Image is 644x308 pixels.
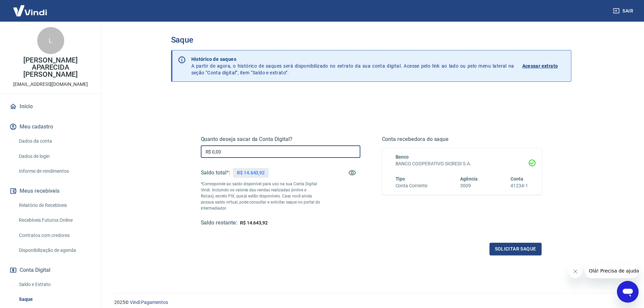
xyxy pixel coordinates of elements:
[617,281,639,303] iframe: Botão para abrir a janela de mensagens
[201,169,230,176] h5: Saldo total*:
[8,0,52,21] img: Vindi
[585,263,639,278] iframe: Mensagem da empresa
[396,154,409,160] span: Banco
[201,181,320,211] p: *Corresponde ao saldo disponível para uso na sua Conta Digital Vindi. Incluindo os valores das ve...
[396,160,528,167] h6: BANCO COOPERATIVO SICREDI S.A.
[396,176,405,182] span: Tipo
[171,35,571,45] h3: Saque
[16,243,93,257] a: Disponibilização de agenda
[8,263,93,278] button: Conta Digital
[460,176,478,182] span: Agência
[16,278,93,291] a: Saldo e Extrato
[5,57,96,78] p: [PERSON_NAME] APARECIDA [PERSON_NAME]
[16,164,93,178] a: Informe de rendimentos
[16,134,93,148] a: Dados da conta
[13,81,88,88] p: [EMAIL_ADDRESS][DOMAIN_NAME]
[382,136,542,143] h5: Conta recebedora do saque
[237,169,265,176] p: R$ 14.643,92
[612,5,636,17] button: Sair
[16,198,93,212] a: Relatório de Recebíveis
[569,265,582,278] iframe: Fechar mensagem
[114,299,628,306] p: 2025 ©
[4,5,57,10] span: Olá! Precisa de ajuda?
[16,213,93,227] a: Recebíveis Futuros Online
[191,56,514,63] p: Histórico de saques
[396,182,427,189] h6: Conta Corrente
[8,119,93,134] button: Meu cadastro
[201,136,360,143] h5: Quanto deseja sacar da Conta Digital?
[16,229,93,242] a: Contratos com credores
[510,176,523,182] span: Conta
[191,56,514,76] p: A partir de agora, o histórico de saques será disponibilizado no extrato da sua conta digital. Ac...
[490,243,542,255] button: Solicitar saque
[522,56,566,76] a: Acessar extrato
[201,219,237,227] h5: Saldo restante:
[510,182,528,189] h6: 41234-1
[130,300,168,305] a: Vindi Pagamentos
[37,27,64,54] div: L
[8,184,93,198] button: Meus recebíveis
[16,292,93,306] a: Saque
[8,99,93,114] a: Início
[16,149,93,163] a: Dados de login
[240,220,268,226] span: R$ 14.643,92
[460,182,478,189] h6: 3009
[522,63,558,69] p: Acessar extrato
